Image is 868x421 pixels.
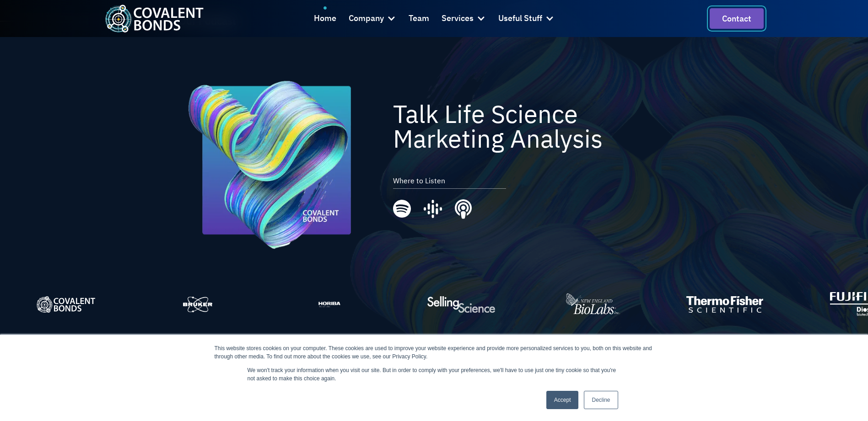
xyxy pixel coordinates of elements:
[248,366,621,383] p: We won't track your information when you visit our site. But in order to comply with your prefere...
[105,5,204,32] a: home
[288,292,313,317] img: Horiba Scientific
[349,6,396,31] div: Company
[8,296,66,313] img: Covalent Bonds
[442,6,486,31] div: Services
[546,391,579,409] a: Accept
[442,12,474,25] div: Services
[148,296,189,313] img: Brucker
[584,391,618,409] a: Decline
[409,6,429,31] a: Team
[424,200,442,218] a: Google podcasts
[498,12,542,25] div: Useful Stuff
[105,5,204,32] img: Covalent Bonds White / Teal Logo
[393,200,412,218] a: spotify
[498,6,555,31] div: Useful Stuff
[710,8,764,29] a: contact
[657,296,734,313] img: Thermo Fisher Logo
[409,12,429,25] div: Team
[314,6,336,31] a: Home
[398,296,466,313] img: Selling Science
[215,344,654,361] div: This website stores cookies on your computer. These cookies are used to improve your website expe...
[314,12,336,25] div: Home
[731,322,868,421] iframe: Chat Widget
[171,62,368,259] img: Talk Life Science Marketing Analysis
[393,176,445,187] div: Where to Listen
[349,12,384,25] div: Company
[455,199,472,219] a: Apple podcasts
[801,292,854,317] img: Fujifilm Diosynth Logo
[393,98,603,155] a: Talk Life Science Marketing Analysis
[533,292,595,317] img: New England BioLabs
